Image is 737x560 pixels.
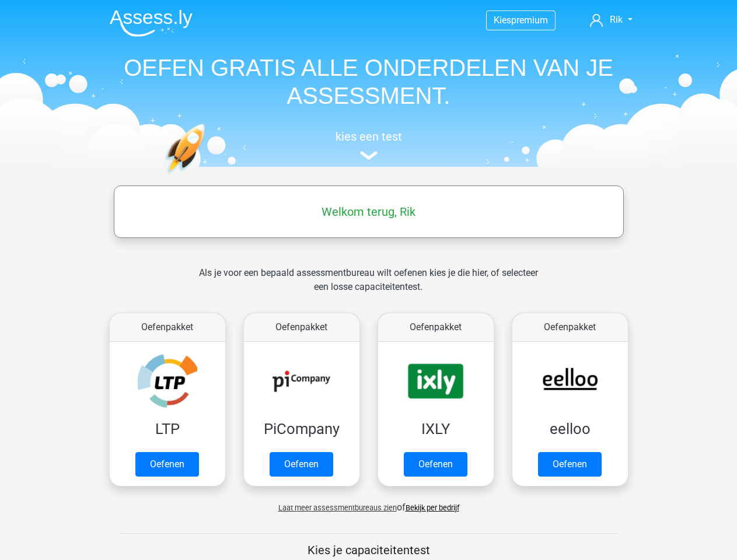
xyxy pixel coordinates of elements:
a: Oefenen [135,452,199,477]
a: Oefenen [538,452,602,477]
a: kies een test [100,129,637,160]
h5: kies een test [100,129,637,143]
a: Kiespremium [487,12,555,28]
h1: OEFEN GRATIS ALLE ONDERDELEN VAN JE ASSESSMENT. [100,54,637,110]
a: Rik [585,13,637,27]
img: oefenen [165,124,250,229]
a: Bekijk per bedrijf [406,503,459,512]
div: of [100,491,637,514]
a: Oefenen [270,452,333,477]
span: Laat meer assessmentbureaus zien [278,503,397,512]
h5: Welkom terug, Rik [120,205,618,219]
a: Oefenen [404,452,467,477]
span: Rik [610,14,623,25]
div: Als je voor een bepaald assessmentbureau wilt oefenen kies je die hier, of selecteer een losse ca... [190,266,547,308]
img: assessment [360,151,378,160]
img: Assessly [110,9,193,37]
span: premium [511,15,548,26]
span: Kies [494,15,511,26]
h5: Kies je capaciteitentest [120,543,618,557]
